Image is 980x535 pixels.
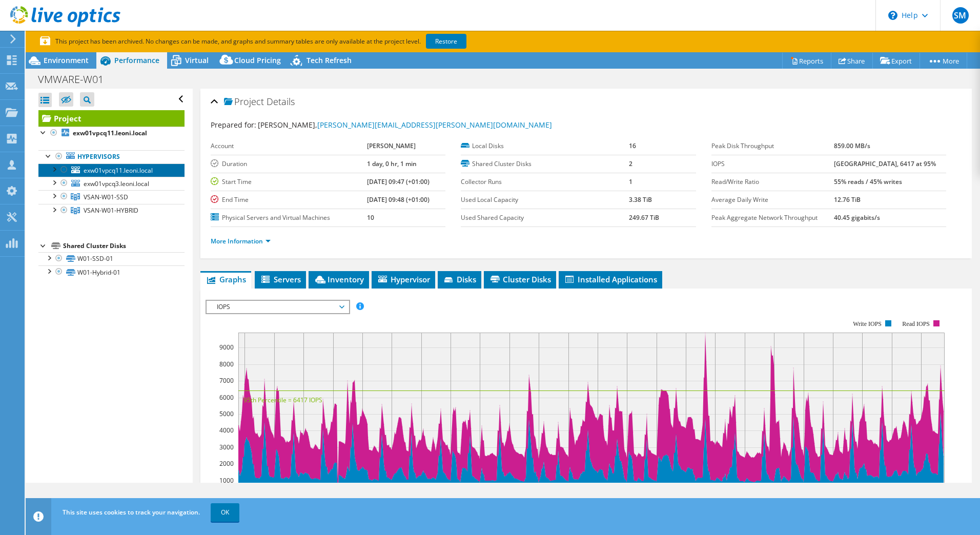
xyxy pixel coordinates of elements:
[212,301,343,313] span: IOPS
[260,274,301,284] span: Servers
[211,503,239,522] a: OK
[367,213,374,222] b: 10
[211,177,367,187] label: Start Time
[834,213,880,222] b: 40.45 gigabits/s
[711,213,834,223] label: Peak Aggregate Network Throughput
[219,459,234,468] text: 2000
[426,34,466,49] a: Restore
[243,396,322,404] text: 95th Percentile = 6417 IOPS
[219,443,234,451] text: 3000
[211,159,367,169] label: Duration
[84,166,153,175] span: exw01vpcq11.leoni.local
[711,141,834,151] label: Peak Disk Throughput
[211,141,367,151] label: Account
[377,274,430,284] span: Hypervisor
[307,55,352,65] span: Tech Refresh
[711,195,834,205] label: Average Daily Write
[219,426,234,435] text: 4000
[888,11,897,20] svg: \n
[834,141,870,150] b: 859.00 MB/s
[33,74,119,85] h1: VMWARE-W01
[185,55,209,65] span: Virtual
[367,159,417,168] b: 1 day, 0 hr, 1 min
[489,274,551,284] span: Cluster Disks
[44,55,89,65] span: Environment
[219,409,234,418] text: 5000
[211,237,271,245] a: More Information
[84,193,128,201] span: VSAN-W01-SSD
[63,508,200,517] span: This site uses cookies to track your navigation.
[834,159,936,168] b: [GEOGRAPHIC_DATA], 6417 at 95%
[629,159,632,168] b: 2
[267,95,295,108] span: Details
[711,177,834,187] label: Read/Write Ratio
[629,141,636,150] b: 16
[629,213,659,222] b: 249.67 TiB
[84,206,138,215] span: VSAN-W01-HYBRID
[461,213,629,223] label: Used Shared Capacity
[219,343,234,352] text: 9000
[38,150,185,163] a: Hypervisors
[443,274,476,284] span: Disks
[834,177,902,186] b: 55% reads / 45% writes
[219,476,234,485] text: 1000
[629,177,632,186] b: 1
[73,129,147,137] b: exw01vpcq11.leoni.local
[84,179,149,188] span: exw01vpcq3.leoni.local
[367,177,430,186] b: [DATE] 09:47 (+01:00)
[831,53,873,69] a: Share
[629,195,652,204] b: 3.38 TiB
[258,120,552,130] span: [PERSON_NAME],
[872,53,920,69] a: Export
[314,274,364,284] span: Inventory
[461,195,629,205] label: Used Local Capacity
[902,320,930,327] text: Read IOPS
[38,265,185,279] a: W01-Hybrid-01
[38,252,185,265] a: W01-SSD-01
[114,55,159,65] span: Performance
[219,393,234,402] text: 6000
[461,177,629,187] label: Collector Runs
[211,195,367,205] label: End Time
[219,360,234,368] text: 8000
[211,120,256,130] label: Prepared for:
[461,141,629,151] label: Local Disks
[461,159,629,169] label: Shared Cluster Disks
[782,53,831,69] a: Reports
[367,141,416,150] b: [PERSON_NAME]
[211,213,367,223] label: Physical Servers and Virtual Machines
[952,7,969,24] span: SM
[317,120,552,130] a: [PERSON_NAME][EMAIL_ADDRESS][PERSON_NAME][DOMAIN_NAME]
[38,110,185,127] a: Project
[206,274,246,284] span: Graphs
[234,55,281,65] span: Cloud Pricing
[711,159,834,169] label: IOPS
[38,127,185,140] a: exw01vpcq11.leoni.local
[38,163,185,177] a: exw01vpcq11.leoni.local
[367,195,430,204] b: [DATE] 09:48 (+01:00)
[853,320,882,327] text: Write IOPS
[219,376,234,385] text: 7000
[224,97,264,107] span: Project
[63,240,185,252] div: Shared Cluster Disks
[38,190,185,203] a: VSAN-W01-SSD
[38,177,185,190] a: exw01vpcq3.leoni.local
[564,274,657,284] span: Installed Applications
[40,36,542,47] p: This project has been archived. No changes can be made, and graphs and summary tables are only av...
[920,53,967,69] a: More
[834,195,861,204] b: 12.76 TiB
[38,204,185,217] a: VSAN-W01-HYBRID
